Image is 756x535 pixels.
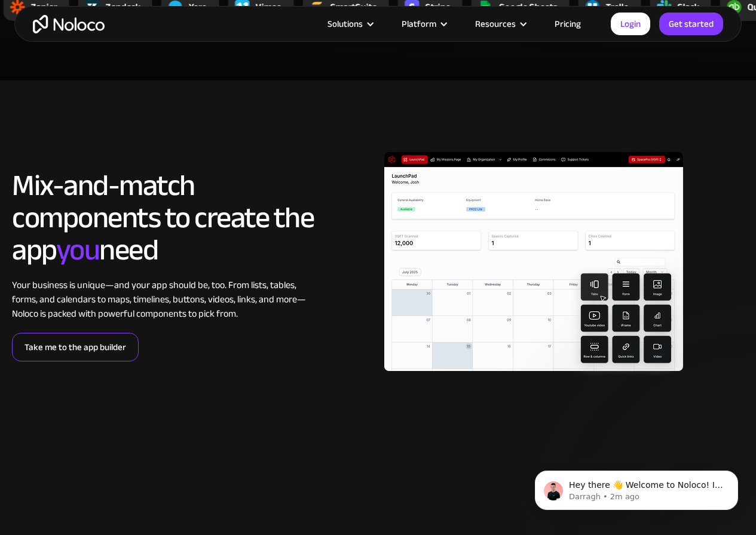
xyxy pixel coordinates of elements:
a: home [33,15,105,33]
a: Get started [659,13,723,35]
a: Take me to the app builder [12,333,139,361]
div: Your business is unique—and your app should be, too. From lists, tables, forms, and calendars to ... [12,278,314,321]
div: Solutions [313,16,387,32]
a: Login [611,13,650,35]
div: Platform [402,16,436,32]
div: Resources [460,16,540,32]
h2: Mix-and-match components to create the app need [12,169,314,266]
div: Platform [387,16,460,32]
div: Solutions [328,16,363,32]
a: Pricing [540,16,596,32]
iframe: Intercom notifications message [517,446,756,529]
div: Resources [475,16,516,32]
span: you [56,222,100,278]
